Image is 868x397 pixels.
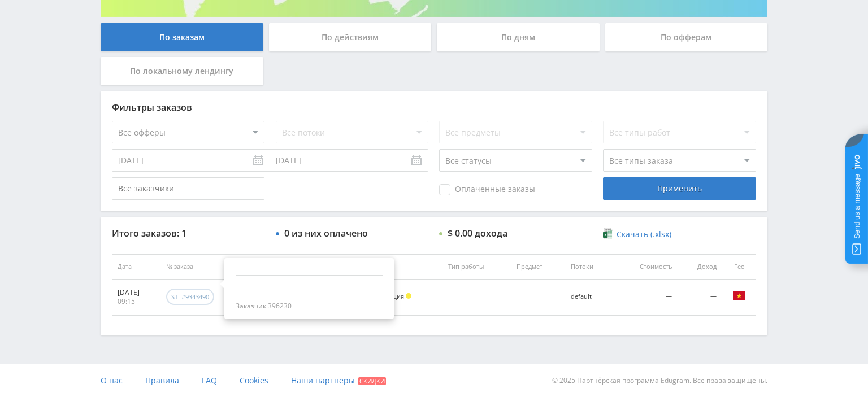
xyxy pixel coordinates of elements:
div: 0 из них оплачено [284,228,368,238]
input: Все заказчики [112,177,264,200]
th: Статус [360,254,443,280]
span: Cookies [240,375,268,386]
img: vnm.png [732,289,746,303]
span: Скидки [358,377,386,385]
th: № заказа [160,254,247,280]
div: По локальному лендингу [101,57,263,85]
th: Гео [722,254,756,280]
a: Скачать (.xlsx) [603,229,671,240]
div: Итого заказов: 1 [112,228,264,238]
span: О нас [101,375,123,386]
th: Тип работы [442,254,511,280]
th: Потоки [565,254,614,280]
span: Наши партнеры [291,375,355,386]
div: По действиям [269,23,432,51]
span: Холд [406,293,411,299]
div: Фильтры заказов [112,102,756,112]
div: По дням [437,23,600,51]
th: Предмет [511,254,565,280]
th: Дата [112,254,160,280]
img: xlsx [603,228,613,239]
div: default [571,293,609,300]
div: 09:15 [118,297,155,306]
div: Применить [603,177,756,200]
div: stl#9343490 [171,293,209,301]
div: $ 0.00 дохода [448,228,507,238]
td: — [678,280,722,315]
th: Доход [678,254,722,280]
div: По офферам [605,23,768,51]
span: FAQ [202,375,217,386]
th: Стоимость [614,254,678,280]
th: Тип заказа [247,254,360,280]
td: — [614,280,678,315]
span: Правила [145,375,179,386]
div: Заказчик 396230 [236,302,383,311]
div: [DATE] [118,288,155,297]
span: Скачать (.xlsx) [617,230,671,239]
div: По заказам [101,23,263,51]
span: Оплаченные заказы [439,184,535,195]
